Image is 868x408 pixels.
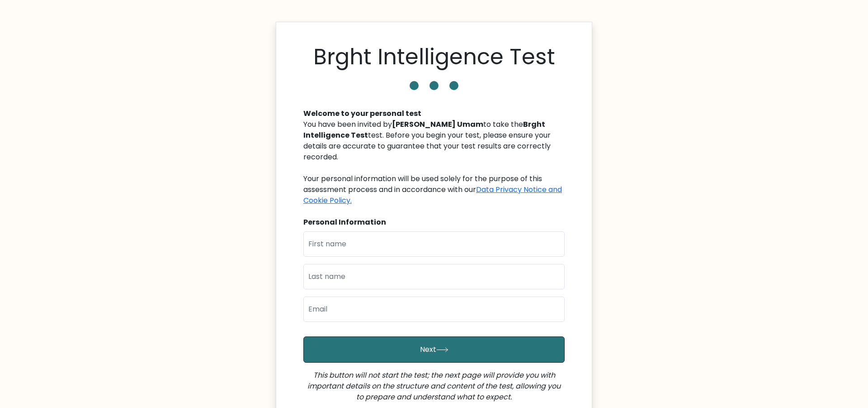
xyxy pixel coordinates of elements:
[303,184,562,206] a: Data Privacy Notice and Cookie Policy.
[392,119,483,130] b: [PERSON_NAME] Umam
[303,336,565,363] button: Next
[303,119,565,206] div: You have been invited by to take the test. Before you begin your test, please ensure your details...
[303,108,565,119] div: Welcome to your personal test
[303,297,565,322] input: Email
[303,264,565,289] input: Last name
[303,231,565,257] input: First name
[307,370,561,402] i: This button will not start the test; the next page will provide you with important details on the...
[313,44,555,70] h1: Brght Intelligence Test
[303,217,565,228] div: Personal Information
[303,119,545,140] b: Brght Intelligence Test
